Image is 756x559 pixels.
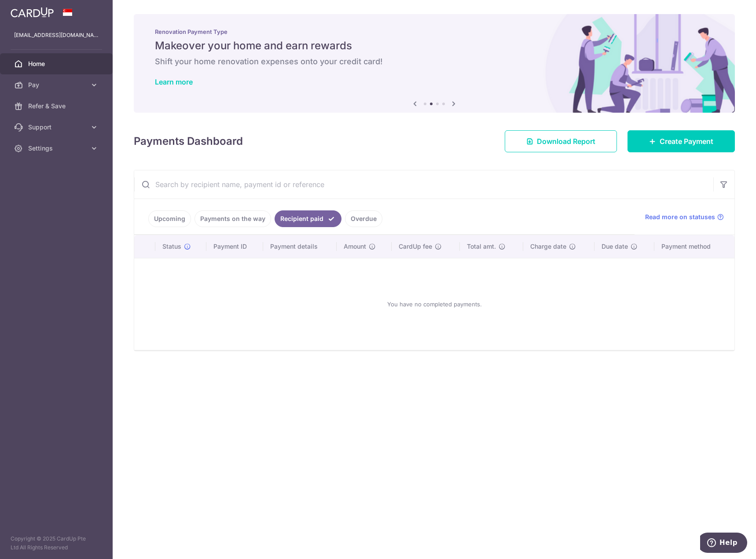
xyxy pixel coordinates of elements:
input: Search by recipient name, payment id or reference [134,170,713,199]
span: Due date [602,242,628,251]
h5: Makeover your home and earn rewards [155,39,714,53]
a: Overdue [345,210,382,227]
iframe: Opens a widget where you can find more information [700,533,747,555]
span: Status [162,242,181,251]
span: Amount [344,242,366,251]
span: Download Report [537,136,595,147]
span: Home [28,59,86,68]
span: Create Payment [660,136,713,147]
p: Renovation Payment Type [155,28,714,35]
a: Download Report [505,130,617,152]
a: Create Payment [628,130,735,152]
h6: Shift your home renovation expenses onto your credit card! [155,56,714,67]
span: Support [28,123,86,132]
img: CardUp [11,7,54,18]
th: Payment method [654,235,734,258]
span: Settings [28,144,86,153]
img: Renovation banner [134,14,735,113]
span: Refer & Save [28,102,86,110]
span: Charge date [530,242,566,251]
a: Learn more [155,77,193,86]
th: Payment ID [206,235,263,258]
div: You have no completed payments. [145,265,724,343]
span: Total amt. [467,242,496,251]
a: Read more on statuses [645,213,724,221]
th: Payment details [263,235,337,258]
span: CardUp fee [399,242,432,251]
a: Upcoming [148,210,191,227]
h4: Payments Dashboard [134,133,243,149]
a: Payments on the way [195,210,271,227]
a: Recipient paid [275,210,341,227]
span: Read more on statuses [645,213,715,221]
span: Pay [28,81,86,89]
p: [EMAIL_ADDRESS][DOMAIN_NAME] [14,31,99,40]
